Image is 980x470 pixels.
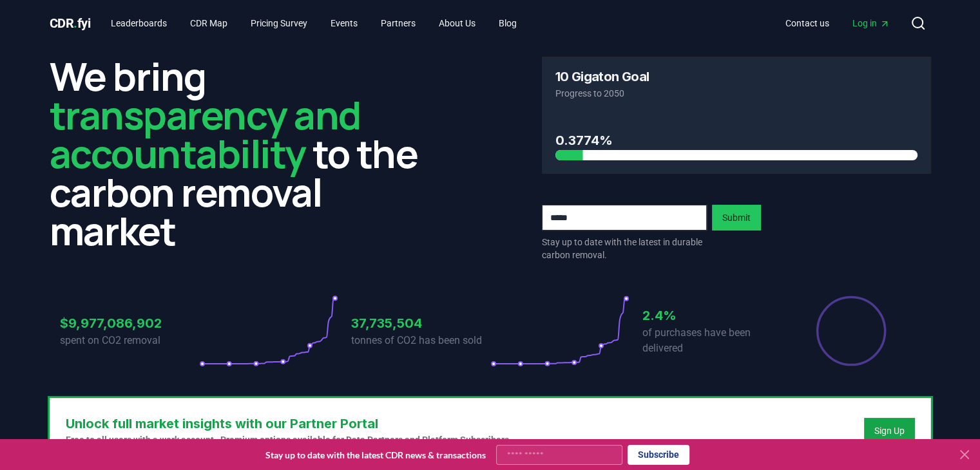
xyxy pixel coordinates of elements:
p: Stay up to date with the latest in durable carbon removal. [542,236,707,261]
h2: We bring to the carbon removal market [50,57,439,250]
a: Partners [370,12,426,35]
nav: Main [775,12,900,35]
nav: Main [101,12,527,35]
p: Free to all users with a work account. Premium options available for Data Partners and Platform S... [66,433,512,446]
p: spent on CO2 removal [60,333,199,348]
a: About Us [428,12,486,35]
h3: 10 Gigaton Goal [555,70,649,83]
a: Log in [842,12,900,35]
p: tonnes of CO2 has been sold [351,333,490,348]
span: Log in [852,17,890,30]
p: Progress to 2050 [555,87,918,100]
button: Sign Up [864,418,915,444]
a: CDR Map [180,12,238,35]
a: Sign Up [874,424,905,437]
span: CDR fyi [50,15,91,31]
h3: 0.3774% [555,131,918,150]
a: Contact us [775,12,840,35]
button: Submit [712,205,761,230]
a: Pricing Survey [240,12,318,35]
a: Blog [488,12,527,35]
a: CDR.fyi [50,14,91,32]
p: of purchases have been delivered [642,325,782,356]
h3: 37,735,504 [351,314,490,333]
h3: Unlock full market insights with our Partner Portal [66,414,512,433]
span: transparency and accountability [50,88,361,180]
div: Percentage of sales delivered [815,295,887,367]
a: Leaderboards [101,12,177,35]
span: . [73,15,77,31]
a: Events [320,12,368,35]
h3: $9,977,086,902 [60,314,199,333]
h3: 2.4% [642,306,782,325]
